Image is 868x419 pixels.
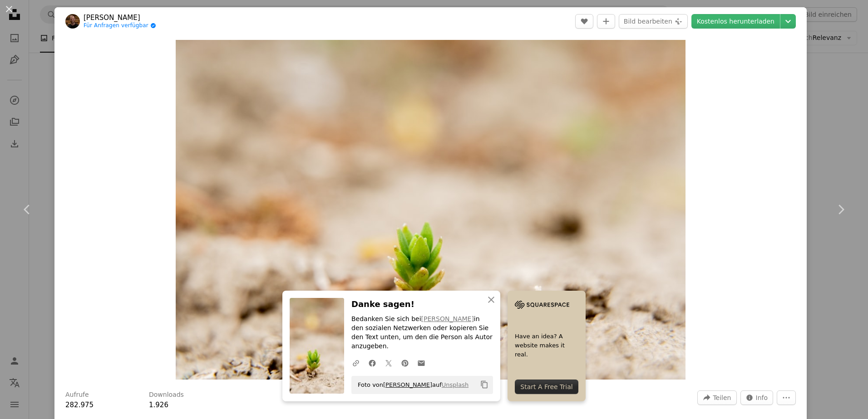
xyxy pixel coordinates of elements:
[65,390,89,400] h3: Aufrufe
[65,401,94,409] span: 282.975
[575,14,593,29] button: Gefällt mir
[380,354,397,372] a: Auf Twitter teilen
[477,377,492,392] button: In die Zwischenablage kopieren
[176,40,686,380] button: Dieses Bild heranzoomen
[515,331,578,359] span: Have an idea? A website makes it real.
[364,354,380,372] a: Auf Facebook teilen
[515,379,578,394] div: Start A Free Trial
[691,14,780,29] a: Kostenlos herunterladen
[149,390,184,400] h3: Downloads
[149,401,168,409] span: 1.926
[780,14,796,29] button: Downloadgröße auswählen
[713,391,731,404] span: Teilen
[351,315,493,351] p: Bedanken Sie sich bei in den sozialen Netzwerken oder kopieren Sie den Text unten, um den die Per...
[740,390,774,405] button: Statistiken zu diesem Bild
[814,166,868,253] a: Weiter
[508,291,586,401] a: Have an idea? A website makes it real.Start A Free Trial
[756,391,768,404] span: Info
[619,14,688,29] button: Bild bearbeiten
[84,22,156,29] a: Für Anfragen verfügbar
[383,381,432,388] a: [PERSON_NAME]
[777,390,796,405] button: Weitere Aktionen
[84,13,156,22] a: [PERSON_NAME]
[397,354,413,372] a: Auf Pinterest teilen
[176,40,686,380] img: grüne Pflanze auf braunem Boden
[421,315,474,322] a: [PERSON_NAME]
[697,390,736,405] button: Dieses Bild teilen
[597,14,615,29] button: Zu Kollektion hinzufügen
[351,298,493,311] h3: Danke sagen!
[442,381,469,388] a: Unsplash
[353,377,469,392] span: Foto von auf
[515,298,569,312] img: file-1705255347840-230a6ab5bca9image
[413,354,429,372] a: Via E-Mail teilen teilen
[65,14,80,29] img: Zum Profil von Tim Umphreys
